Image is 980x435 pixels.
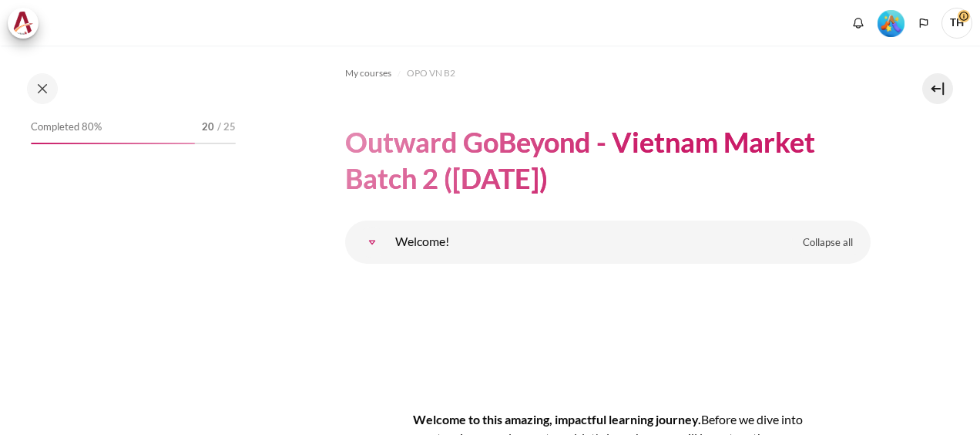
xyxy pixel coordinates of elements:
span: OPO VN B2 [407,66,455,80]
span: Completed 80% [31,120,102,135]
a: User menu [941,8,972,39]
span: / 25 [217,120,236,135]
div: Level #5 [878,8,904,37]
a: Level #5 [871,8,911,37]
a: Welcome! [357,227,388,258]
a: My courses [345,64,391,83]
span: My courses [345,66,391,80]
button: Languages [912,12,935,35]
a: Architeck Architeck [8,8,46,39]
span: B [701,412,709,427]
nav: Navigation bar [345,61,871,86]
a: OPO VN B2 [407,64,455,83]
h1: Outward GoBeyond - Vietnam Market Batch 2 ([DATE]) [345,124,871,197]
img: Level #5 [878,10,904,37]
div: 80% [31,143,195,144]
a: Collapse all [791,230,864,256]
span: TH [941,8,972,39]
img: Architeck [12,12,34,35]
span: 20 [202,120,214,135]
span: Collapse all [803,235,853,251]
div: Show notification window with no new notifications [847,12,870,35]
